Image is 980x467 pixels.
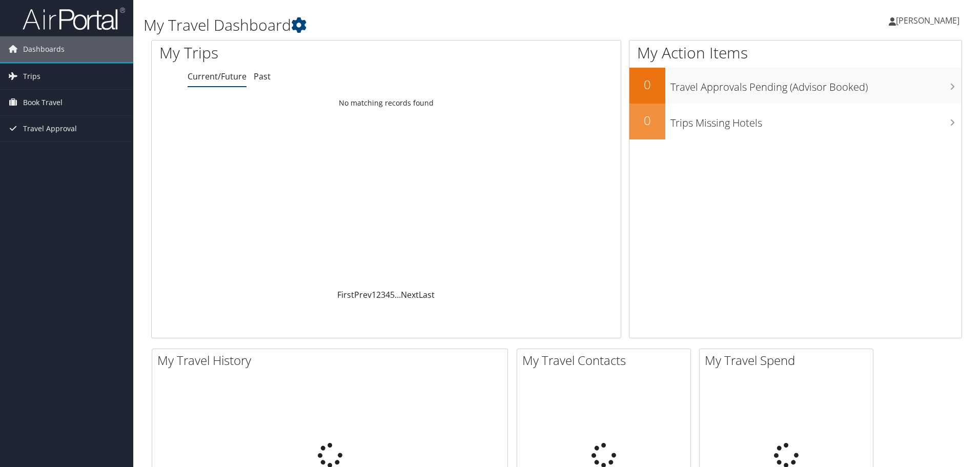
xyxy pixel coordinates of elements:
a: Last [419,289,435,300]
span: Trips [23,64,40,89]
h2: My Travel Contacts [522,352,690,369]
a: [PERSON_NAME] [889,5,970,36]
a: 3 [381,289,385,300]
span: Travel Approval [23,116,77,141]
h1: My Travel Dashboard [144,14,695,36]
a: Current/Future [188,71,247,82]
span: Book Travel [23,90,63,115]
span: Dashboards [23,36,65,62]
h3: Travel Approvals Pending (Advisor Booked) [670,75,962,94]
a: 0Travel Approvals Pending (Advisor Booked) [629,68,962,104]
h1: My Action Items [629,42,962,64]
a: First [337,289,354,300]
a: 0Trips Missing Hotels [629,104,962,139]
a: 4 [385,289,390,300]
h2: 0 [629,112,665,129]
a: Next [401,289,419,300]
a: 5 [390,289,395,300]
a: Prev [354,289,372,300]
td: No matching records found [152,94,621,112]
a: Past [254,71,271,82]
a: 2 [376,289,381,300]
h2: 0 [629,76,665,93]
h2: My Travel Spend [705,352,873,369]
img: airportal-logo.png [23,7,125,31]
a: 1 [372,289,376,300]
span: [PERSON_NAME] [896,15,959,26]
h3: Trips Missing Hotels [670,111,962,130]
span: … [395,289,401,300]
h1: My Trips [159,42,418,64]
h2: My Travel History [157,352,507,369]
